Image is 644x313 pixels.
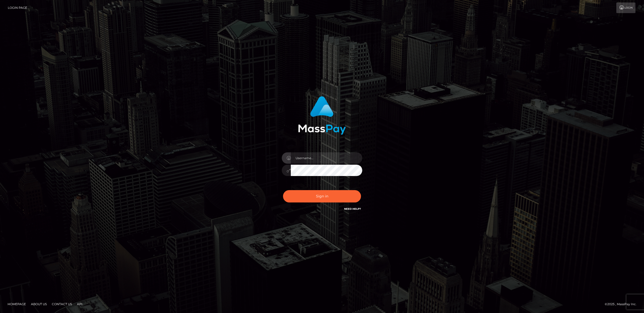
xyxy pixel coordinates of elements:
a: Contact Us [50,300,74,308]
button: Sign in [283,190,361,202]
a: Need Help? [344,207,361,211]
a: Homepage [6,300,28,308]
a: API [75,300,85,308]
a: Login [616,3,635,13]
div: © 2025 , MassPay Inc. [605,301,640,307]
a: Login Page [8,3,27,13]
input: Username... [291,152,362,164]
img: MassPay Login [298,96,346,135]
a: About Us [29,300,49,308]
